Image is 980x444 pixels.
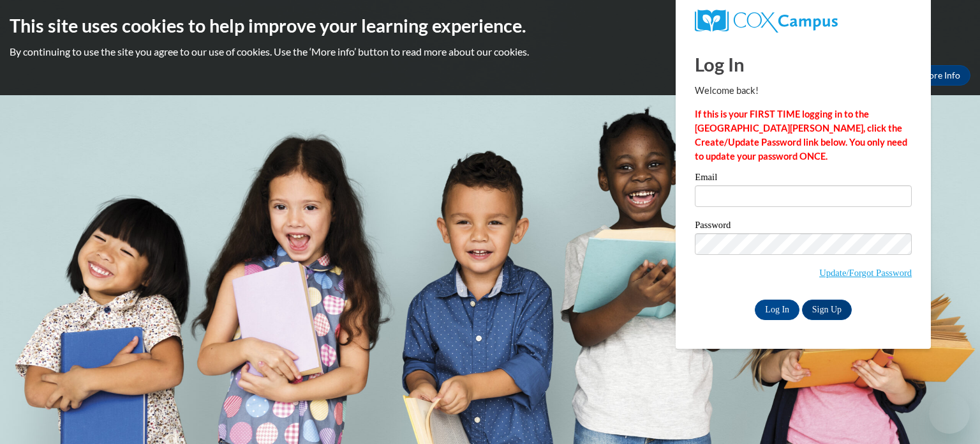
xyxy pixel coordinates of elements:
[695,84,912,98] p: Welcome back!
[695,10,912,33] a: COX Campus
[755,300,799,320] input: Log In
[819,268,912,278] a: Update/Forgot Password
[695,220,912,233] label: Password
[10,13,970,38] h2: This site uses cookies to help improve your learning experience.
[910,65,970,86] a: More Info
[695,172,912,185] label: Email
[929,393,970,434] iframe: Button to launch messaging window
[802,300,852,320] a: Sign Up
[695,10,838,33] img: COX Campus
[695,109,907,162] strong: If this is your FIRST TIME logging in to the [GEOGRAPHIC_DATA][PERSON_NAME], click the Create/Upd...
[10,45,970,59] p: By continuing to use the site you agree to our use of cookies. Use the ‘More info’ button to read...
[695,51,912,77] h1: Log In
